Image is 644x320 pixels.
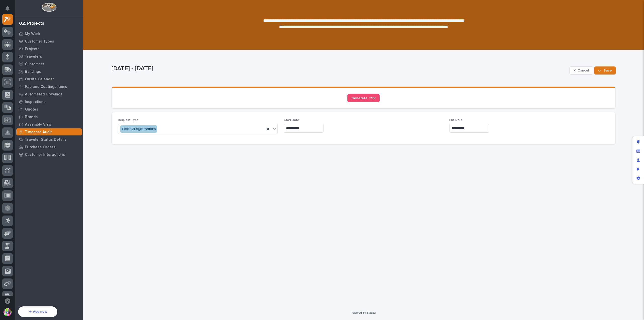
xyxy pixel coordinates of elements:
p: Customer Interactions [25,153,65,157]
span: • [42,86,44,90]
span: Cancel [578,68,589,73]
span: [PERSON_NAME] [16,99,41,103]
img: Brittany [5,81,13,89]
div: We're offline, we will be back soon! [23,61,76,65]
a: Timecard Audit [15,128,83,136]
p: Projects [25,47,39,51]
a: 🔗Onboarding Call [29,118,66,127]
p: Customers [25,62,44,66]
span: Help Docs [10,120,27,125]
a: Customer Interactions [15,151,83,158]
p: Automated Drawings [25,92,62,97]
a: Fab and Coatings Items [15,83,83,90]
a: Onsite Calendar [15,75,83,83]
span: • [42,99,44,103]
a: Buildings [15,68,83,75]
p: Assembly View [25,122,51,127]
p: Timecard Audit [25,130,52,134]
span: Start Date [284,119,299,122]
p: Customer Types [25,39,54,44]
div: App settings [634,174,643,183]
img: Workspace Logo [42,3,56,12]
img: Stacker [5,5,15,15]
div: 📖 [5,121,9,125]
p: [DATE] - [DATE] [111,65,567,72]
p: Traveler Status Details [25,137,66,142]
a: Generate CSV [347,94,380,102]
a: My Work [15,30,83,38]
a: 📖Help Docs [3,118,29,127]
span: End Date [449,119,463,122]
a: Powered byPylon [35,132,61,136]
button: See all [78,72,92,78]
div: Preview as [634,165,643,174]
a: Powered By Stacker [351,311,376,314]
a: Customers [15,60,83,68]
span: Request Type [118,119,138,122]
p: Fab and Coatings Items [25,85,67,89]
a: Travelers [15,53,83,60]
p: Quotes [25,107,38,112]
a: Brands [15,113,83,121]
span: Pylon [50,133,61,136]
button: Cancel [569,66,593,75]
button: Save [594,66,616,75]
img: 1736555164131-43832dd5-751b-4058-ba23-39d91318e5a0 [10,100,14,104]
p: Inspections [25,100,46,104]
p: Brands [25,115,38,119]
p: Onsite Calendar [25,77,54,82]
a: Traveler Status Details [15,136,83,143]
button: Open support chat [2,296,13,306]
p: Buildings [25,69,41,74]
a: Purchase Orders [15,143,83,151]
a: Projects [15,45,83,53]
p: Purchase Orders [25,145,55,150]
button: users-avatar [2,307,13,317]
p: Travelers [25,54,42,59]
p: Welcome 👋 [5,20,92,28]
div: Edit layout [634,137,643,147]
div: Time Categorizations [120,125,157,133]
a: Automated Drawings [15,90,83,98]
div: Notifications [6,6,13,14]
div: 🔗 [31,121,35,125]
a: Quotes [15,105,83,113]
div: Past conversations [5,73,34,77]
span: [PERSON_NAME] [16,86,41,90]
p: My Work [25,32,40,36]
span: Save [603,68,612,73]
img: 1736555164131-43832dd5-751b-4058-ba23-39d91318e5a0 [10,86,14,90]
p: How can we help? [5,28,92,36]
img: 1736555164131-43832dd5-751b-4058-ba23-39d91318e5a0 [5,56,14,65]
a: Assembly View [15,121,83,128]
div: Manage fields and data [634,147,643,156]
span: Generate CSV [351,96,376,100]
a: Inspections [15,98,83,105]
button: Start new chat [86,57,92,63]
a: Customer Types [15,38,83,45]
button: Add new [18,306,57,317]
img: Brittany Wendell [5,95,13,103]
div: Manage users [634,156,643,165]
span: [DATE] [45,86,55,90]
div: Start new chat [23,56,83,61]
img: 4614488137333_bcb353cd0bb836b1afe7_72.png [11,56,20,65]
div: 02. Projects [19,21,44,26]
button: Notifications [2,3,13,14]
span: Onboarding Call [36,120,64,125]
span: [DATE] [45,99,55,103]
